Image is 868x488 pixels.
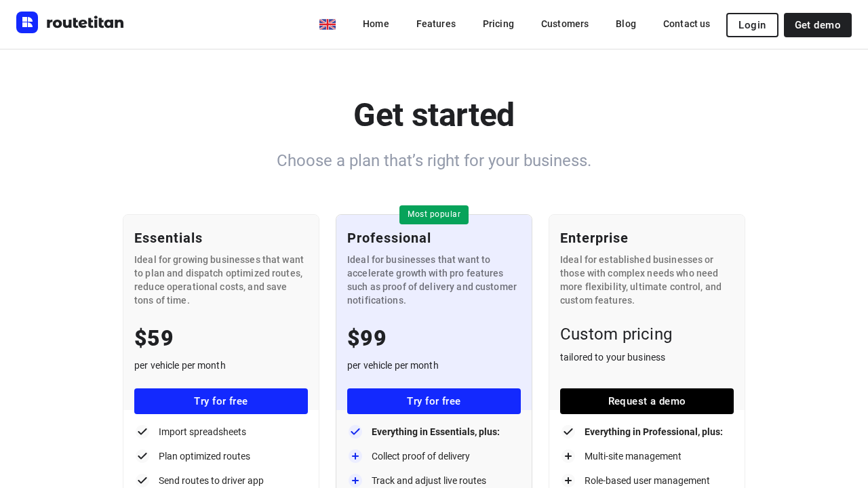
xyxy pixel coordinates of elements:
[560,350,734,364] p: tailored to your business
[347,448,521,464] li: Collect proof of delivery
[738,20,766,30] span: Login
[605,12,647,36] a: Blog
[134,228,308,247] p: Essentials
[347,388,521,414] a: Try for free
[134,388,308,414] a: Try for free
[406,12,467,36] a: Features
[134,323,308,353] p: $59
[347,228,521,247] p: Professional
[560,388,734,414] a: Request a demo
[472,12,525,36] a: Pricing
[530,12,599,36] a: Customers
[358,395,510,407] span: Try for free
[347,253,521,307] p: Ideal for businesses that want to accelerate growth with pro features such as proof of delivery a...
[352,12,400,36] a: Home
[726,13,778,37] button: Login
[347,359,521,372] p: per vehicle per month
[399,209,469,220] span: Most popular
[134,253,308,307] p: Ideal for growing businesses that want to plan and dispatch optimized routes, reduce operational ...
[16,12,125,33] img: Routetitan logo
[134,424,308,440] li: Import spreadsheets
[652,12,722,36] a: Contact us
[585,424,723,440] b: Everything in Professional, plus:
[134,359,308,372] p: per vehicle per month
[145,395,297,407] span: Try for free
[16,12,125,37] a: Routetitan
[134,448,308,464] li: Plan optimized routes
[560,323,734,345] p: Custom pricing
[347,323,521,353] p: $99
[784,13,852,37] a: Get demo
[372,424,500,440] b: Everything in Essentials, plus:
[560,448,734,464] li: Multi-site management
[795,20,841,30] span: Get demo
[16,149,852,172] h6: Choose a plan that’s right for your business.
[560,253,734,307] p: Ideal for established businesses or those with complex needs who need more flexibility, ultimate ...
[571,395,723,407] span: Request a demo
[560,228,734,247] p: Enterprise
[353,96,515,134] b: Get started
